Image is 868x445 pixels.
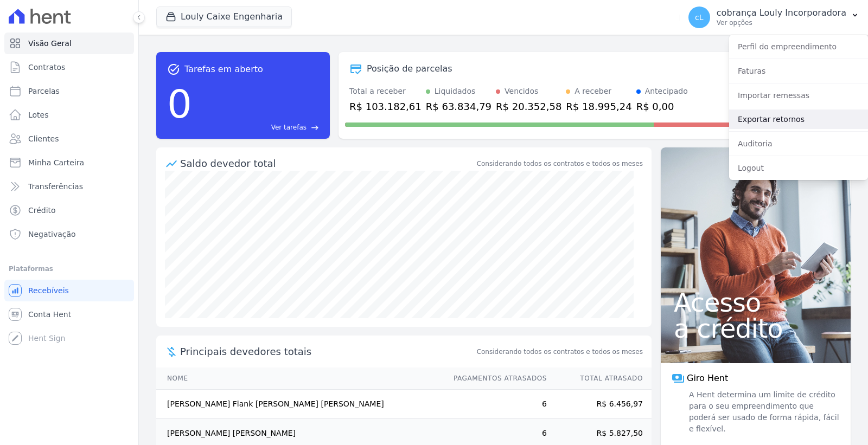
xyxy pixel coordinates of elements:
span: a crédito [674,315,838,341]
div: Liquidados [435,86,476,97]
span: Acesso [674,289,838,315]
p: cobrança Louly Incorporadora [717,8,846,18]
button: Louly Caixe Engenharia [156,7,292,27]
a: Clientes [4,128,134,150]
span: Transferências [28,181,83,192]
th: Pagamentos Atrasados [443,367,547,390]
a: Visão Geral [4,33,134,54]
span: Parcelas [28,86,60,96]
span: Principais devedores totais [180,344,475,359]
a: Logout [729,158,868,178]
div: Posição de parcelas [367,62,452,75]
span: Lotes [28,109,49,120]
span: Tarefas em aberto [184,63,263,76]
div: Plataformas [9,262,130,275]
span: Crédito [28,205,56,216]
a: Lotes [4,104,134,126]
a: Faturas [729,61,868,81]
span: Conta Hent [28,309,71,320]
a: Recebíveis [4,280,134,301]
a: Parcelas [4,80,134,102]
span: Considerando todos os contratos e todos os meses [477,347,643,357]
a: Ver tarefas east [196,122,319,132]
span: Minha Carteira [28,157,84,168]
span: Ver tarefas [271,122,307,132]
a: Importar remessas [729,86,868,105]
div: Considerando todos os contratos e todos os meses [477,159,643,169]
div: A receber [575,86,611,97]
div: R$ 0,00 [636,99,688,114]
div: Saldo devedor total [180,156,475,171]
span: A Hent determina um limite de crédito para o seu empreendimento que poderá ser usado de forma ráp... [687,389,840,435]
span: Visão Geral [28,38,72,49]
a: Contratos [4,56,134,78]
a: Conta Hent [4,304,134,325]
span: Clientes [28,133,59,144]
span: Negativação [28,229,76,240]
div: R$ 63.834,79 [426,99,492,114]
a: Perfil do empreendimento [729,37,868,56]
a: Transferências [4,176,134,197]
div: R$ 103.182,61 [349,99,422,114]
span: Recebíveis [28,285,69,296]
span: cL [695,14,704,21]
a: Crédito [4,199,134,221]
a: Auditoria [729,134,868,153]
span: Contratos [28,62,65,73]
div: Total a receber [349,86,422,97]
th: Total Atrasado [547,367,652,390]
div: Antecipado [645,86,688,97]
span: east [311,124,319,132]
button: cL cobrança Louly Incorporadora Ver opções [680,2,868,33]
span: task_alt [167,63,180,76]
td: [PERSON_NAME] Flank [PERSON_NAME] [PERSON_NAME] [156,390,443,419]
a: Minha Carteira [4,152,134,173]
div: Vencidos [505,86,538,97]
td: R$ 6.456,97 [547,390,652,419]
span: Giro Hent [687,372,728,385]
div: R$ 20.352,58 [496,99,561,114]
div: 0 [167,76,192,132]
td: 6 [443,390,547,419]
th: Nome [156,367,443,390]
a: Negativação [4,223,134,245]
div: R$ 18.995,24 [566,99,631,114]
a: Exportar retornos [729,109,868,129]
p: Ver opções [717,18,846,27]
